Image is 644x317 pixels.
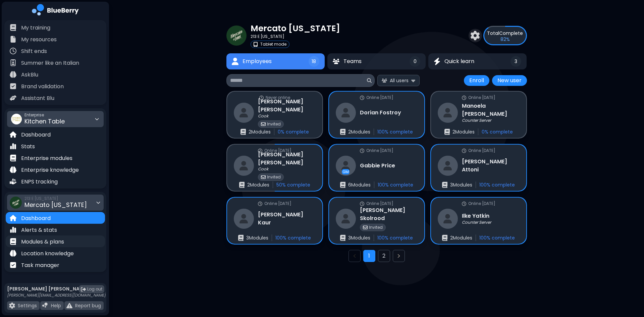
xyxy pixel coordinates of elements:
[259,96,264,100] img: online status
[75,303,101,309] p: Report bug
[24,196,87,201] span: 213 E [US_STATE]
[462,212,489,220] h3: Ilke Yatkin
[24,117,65,125] span: Kitchen Table
[366,148,393,153] p: Online [DATE]
[438,156,458,176] img: restaurant
[264,201,291,206] p: Online [DATE]
[360,109,401,117] h3: Dorian Fostroy
[81,287,86,292] img: logout
[414,58,417,64] span: 0
[462,220,491,225] p: Counter Server
[21,131,51,139] p: Dashboard
[10,36,16,43] img: file icon
[254,42,258,47] img: tablet
[340,129,345,135] img: enrollments
[276,182,310,188] p: 50 % complete
[226,91,323,139] a: online statusNever onlinerestaurant[PERSON_NAME] [PERSON_NAME]CookinvitedInvitedenrollments2Modul...
[444,57,474,65] span: Quick learn
[10,178,16,185] img: file icon
[377,235,413,241] p: 100 % complete
[258,151,316,167] h3: [PERSON_NAME] [PERSON_NAME]
[487,30,499,37] span: Total
[21,154,72,162] p: Enterprise modules
[393,250,405,262] button: Next page
[21,47,47,55] p: Shift ends
[21,214,51,222] p: Dashboard
[10,48,16,54] img: file icon
[232,58,238,65] img: Employees
[10,238,16,245] img: file icon
[377,75,420,86] button: All users
[251,34,284,39] p: 213 E [US_STATE]
[10,95,16,101] img: file icon
[226,197,323,245] a: online statusOnline [DATE]restaurant[PERSON_NAME] Kaurenrollments3Modules100% complete
[430,197,527,245] a: online statusOnline [DATE]restaurantIlke YatkinCounter Serverenrollments2Modules100% complete
[10,262,16,268] img: file icon
[312,58,316,64] span: 18
[7,286,106,292] p: [PERSON_NAME] [PERSON_NAME]
[340,235,345,241] img: enrollments
[366,95,393,100] p: Online [DATE]
[10,226,16,233] img: file icon
[430,91,527,139] a: online statusOnline [DATE]restaurantManoela [PERSON_NAME]Counter Serverenrollments2Modules0% comp...
[500,36,510,42] p: 82 %
[452,129,475,135] p: 2 Module s
[369,225,383,230] p: Invited
[479,182,515,188] p: 100 % complete
[442,182,447,188] img: enrollments
[18,303,37,309] p: Settings
[258,202,262,206] img: online status
[468,95,495,100] p: Online [DATE]
[21,226,57,234] p: Alerts & stats
[246,235,268,241] p: 3 Module s
[336,209,356,229] img: restaurant
[378,250,390,262] button: Go to page 2
[11,114,22,124] img: company thumbnail
[258,149,262,153] img: online status
[444,129,450,135] img: enrollments
[278,129,309,135] p: 0 % complete
[21,261,59,269] p: Task manager
[226,144,323,192] a: online statusOnline [DATE]restaurant[PERSON_NAME] [PERSON_NAME]CookinvitedInvitedenrollments2Modu...
[243,57,272,65] span: Employees
[348,250,361,262] button: Previous page
[10,250,16,257] img: file icon
[360,149,364,153] img: online status
[438,209,458,229] img: restaurant
[360,96,364,100] img: online status
[234,156,254,176] img: restaurant
[42,303,48,309] img: file icon
[9,303,15,309] img: file icon
[261,122,266,126] img: invited
[240,129,246,135] img: enrollments
[342,170,349,174] p: GM
[87,286,102,292] span: Log out
[10,166,16,173] img: file icon
[462,149,466,153] img: online status
[411,77,415,84] img: expand
[51,303,61,309] p: Help
[363,250,375,262] button: Go to page 1
[32,4,79,18] img: company logo
[367,78,372,83] img: search icon
[382,78,387,83] img: All users
[21,143,35,151] p: Stats
[21,83,64,91] p: Brand validation
[442,235,447,241] img: enrollments
[10,143,16,150] img: file icon
[10,155,16,161] img: file icon
[363,225,368,230] img: invited
[462,158,520,174] h3: [PERSON_NAME] Attoni
[226,25,247,46] img: company thumbnail
[7,293,106,298] p: [PERSON_NAME][EMAIL_ADDRESS][DOMAIN_NAME]
[267,174,281,180] p: Invited
[10,83,16,90] img: file icon
[450,235,472,241] p: 2 Module s
[328,144,425,192] a: online statusOnline [DATE]restaurantGMGabbie Priceenrollments6Modules100% complete
[434,58,440,65] img: Quick learn
[258,211,316,227] h3: [PERSON_NAME] Kaur
[462,118,491,123] p: Counter Server
[438,103,458,123] img: restaurant
[267,121,281,127] p: Invited
[366,201,393,206] p: Online [DATE]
